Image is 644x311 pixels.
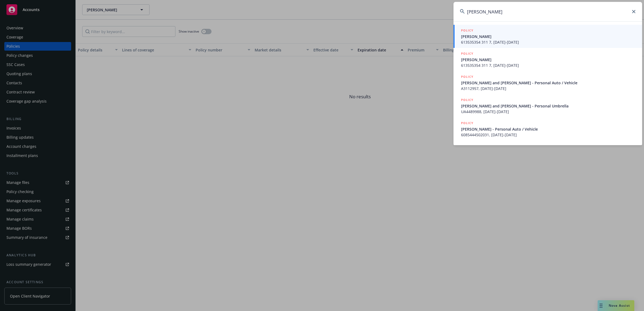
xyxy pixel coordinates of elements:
[453,117,642,141] a: POLICY[PERSON_NAME] - Personal Auto / Vehicle6085444502031, [DATE]-[DATE]
[453,94,642,117] a: POLICY[PERSON_NAME] and [PERSON_NAME] - Personal UmbrellaUA4489988, [DATE]-[DATE]
[461,80,636,86] span: [PERSON_NAME] and [PERSON_NAME] - Personal Auto / Vehicle
[461,62,636,68] span: 613535354 311 7, [DATE]-[DATE]
[461,132,636,138] span: 6085444502031, [DATE]-[DATE]
[461,109,636,114] span: UA4489988, [DATE]-[DATE]
[461,34,636,39] span: [PERSON_NAME]
[453,71,642,94] a: POLICY[PERSON_NAME] and [PERSON_NAME] - Personal Auto / VehicleA3112957, [DATE]-[DATE]
[461,120,473,126] h5: POLICY
[461,39,636,45] span: 613535354 311 7, [DATE]-[DATE]
[461,28,473,33] h5: POLICY
[461,126,636,132] span: [PERSON_NAME] - Personal Auto / Vehicle
[461,103,636,109] span: [PERSON_NAME] and [PERSON_NAME] - Personal Umbrella
[461,51,473,56] h5: POLICY
[461,74,473,79] h5: POLICY
[461,86,636,91] span: A3112957, [DATE]-[DATE]
[461,97,473,103] h5: POLICY
[453,25,642,48] a: POLICY[PERSON_NAME]613535354 311 7, [DATE]-[DATE]
[453,48,642,71] a: POLICY[PERSON_NAME]613535354 311 7, [DATE]-[DATE]
[461,57,636,62] span: [PERSON_NAME]
[453,2,642,21] input: Search...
